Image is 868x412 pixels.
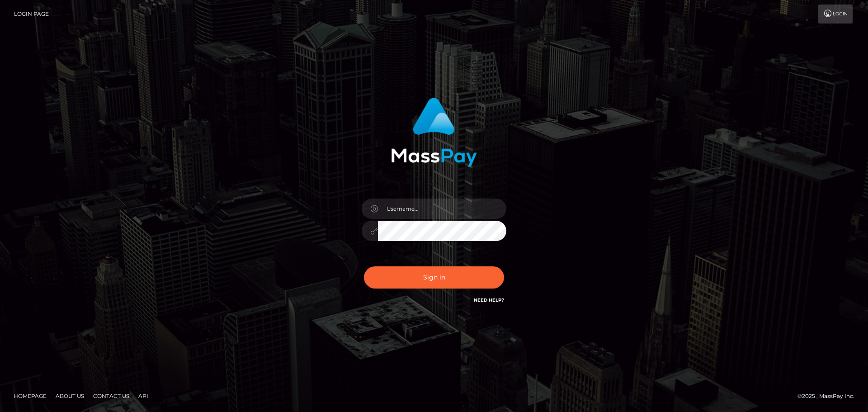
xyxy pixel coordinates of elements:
[135,389,152,403] a: API
[52,389,88,403] a: About Us
[364,266,504,289] button: Sign in
[818,5,853,24] a: Login
[10,389,50,403] a: Homepage
[391,98,477,167] img: MassPay Login
[474,297,504,303] a: Need Help?
[797,391,861,401] div: © 2025 , MassPay Inc.
[378,199,506,219] input: Username...
[14,5,49,24] a: Login Page
[90,389,133,403] a: Contact Us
